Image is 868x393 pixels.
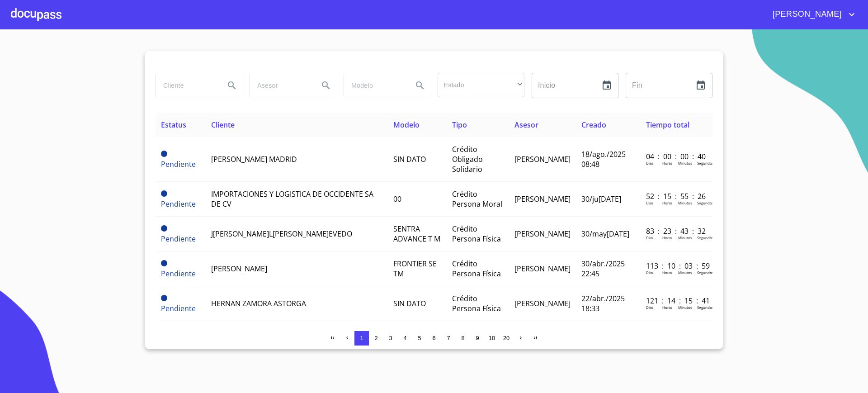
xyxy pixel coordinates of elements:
[662,161,672,166] p: Horas
[646,261,707,271] p: 113 : 10 : 03 : 59
[452,120,467,130] span: Tipo
[646,226,707,236] p: 83 : 23 : 43 : 32
[581,120,606,130] span: Creado
[514,264,571,274] span: [PERSON_NAME]
[646,305,653,310] p: Dias
[211,229,352,239] span: J[PERSON_NAME]L[PERSON_NAME]EVEDO
[678,235,692,240] p: Minutos
[697,270,714,275] p: Segundos
[514,229,571,239] span: [PERSON_NAME]
[393,154,426,164] span: SIN DATO
[514,154,571,164] span: [PERSON_NAME]
[646,191,707,201] p: 52 : 15 : 55 : 26
[514,120,538,130] span: Asesor
[161,199,196,209] span: Pendiente
[766,7,857,22] button: account of current user
[441,331,456,346] button: 7
[432,335,435,341] span: 6
[678,200,692,205] p: Minutos
[393,224,440,244] span: SENTRA ADVANCE T M
[489,335,495,341] span: 10
[662,270,672,275] p: Horas
[250,73,311,98] input: search
[470,331,485,346] button: 9
[514,194,571,204] span: [PERSON_NAME]
[211,189,373,209] span: IMPORTACIONES Y LOGISTICA DE OCCIDENTE SA DE CV
[581,259,625,279] span: 30/abr./2025 22:45
[161,151,167,157] span: Pendiente
[221,75,243,96] button: Search
[456,331,470,346] button: 8
[662,200,672,205] p: Horas
[485,331,499,346] button: 10
[581,229,629,239] span: 30/may[DATE]
[403,335,406,341] span: 4
[662,235,672,240] p: Horas
[211,264,267,274] span: [PERSON_NAME]
[697,235,714,240] p: Segundos
[398,331,412,346] button: 4
[452,144,483,174] span: Crédito Obligado Solidario
[161,225,167,232] span: Pendiente
[211,120,235,130] span: Cliente
[161,159,196,169] span: Pendiente
[383,331,398,346] button: 3
[418,335,421,341] span: 5
[438,73,524,97] div: ​
[161,260,167,266] span: Pendiente
[461,335,464,341] span: 8
[360,335,363,341] span: 1
[161,303,196,313] span: Pendiente
[766,7,846,22] span: [PERSON_NAME]
[678,270,692,275] p: Minutos
[161,120,186,130] span: Estatus
[354,331,369,346] button: 1
[452,224,501,244] span: Crédito Persona Física
[581,294,625,313] span: 22/abr./2025 18:33
[156,73,217,98] input: search
[315,75,337,96] button: Search
[374,335,377,341] span: 2
[646,152,707,161] p: 04 : 00 : 00 : 40
[646,161,653,166] p: Dias
[211,154,297,164] span: [PERSON_NAME] MADRID
[409,75,431,96] button: Search
[452,189,502,209] span: Crédito Persona Moral
[393,298,426,308] span: SIN DATO
[678,305,692,310] p: Minutos
[427,331,441,346] button: 6
[499,331,514,346] button: 20
[161,269,196,279] span: Pendiente
[662,305,672,310] p: Horas
[514,298,571,308] span: [PERSON_NAME]
[476,335,479,341] span: 9
[646,270,653,275] p: Dias
[646,296,707,306] p: 121 : 14 : 15 : 41
[678,161,692,166] p: Minutos
[646,200,653,205] p: Dias
[697,200,714,205] p: Segundos
[581,194,621,204] span: 30/ju[DATE]
[161,295,167,301] span: Pendiente
[646,235,653,240] p: Dias
[447,335,450,341] span: 7
[344,73,406,98] input: search
[393,120,420,130] span: Modelo
[503,335,509,341] span: 20
[211,298,306,308] span: HERNAN ZAMORA ASTORGA
[697,305,714,310] p: Segundos
[697,161,714,166] p: Segundos
[161,234,196,244] span: Pendiente
[393,259,437,279] span: FRONTIER SE TM
[412,331,427,346] button: 5
[452,294,501,313] span: Crédito Persona Física
[393,194,401,204] span: 00
[389,335,392,341] span: 3
[581,149,626,169] span: 18/ago./2025 08:48
[369,331,383,346] button: 2
[452,259,501,279] span: Crédito Persona Física
[646,120,689,130] span: Tiempo total
[161,190,167,197] span: Pendiente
